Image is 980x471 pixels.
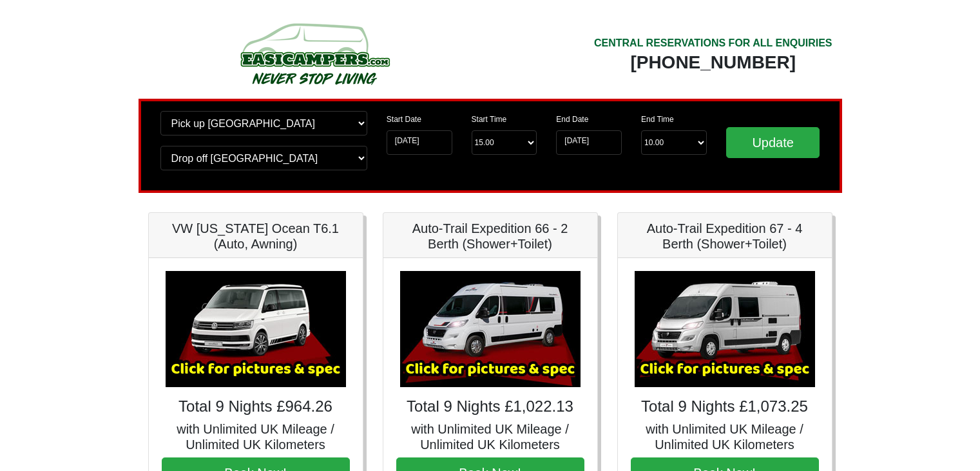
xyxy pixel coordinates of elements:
[396,421,584,452] h5: with Unlimited UK Mileage / Unlimited UK Kilometers
[400,271,581,387] img: Auto-Trail Expedition 66 - 2 Berth (Shower+Toilet)
[472,114,507,125] label: Start Time
[162,421,350,452] h5: with Unlimited UK Mileage / Unlimited UK Kilometers
[631,397,819,416] h4: Total 9 Nights £1,073.25
[162,397,350,416] h4: Total 9 Nights £964.26
[387,130,452,155] input: Start Date
[635,271,815,387] img: Auto-Trail Expedition 67 - 4 Berth (Shower+Toilet)
[631,421,819,452] h5: with Unlimited UK Mileage / Unlimited UK Kilometers
[387,114,421,125] label: Start Date
[396,221,584,252] h5: Auto-Trail Expedition 66 - 2 Berth (Shower+Toilet)
[556,114,588,125] label: End Date
[166,271,346,387] img: VW California Ocean T6.1 (Auto, Awning)
[594,51,832,74] div: [PHONE_NUMBER]
[631,221,819,252] h5: Auto-Trail Expedition 67 - 4 Berth (Shower+Toilet)
[192,18,437,89] img: campers-checkout-logo.png
[641,114,674,125] label: End Time
[162,221,350,252] h5: VW [US_STATE] Ocean T6.1 (Auto, Awning)
[594,35,832,51] div: CENTRAL RESERVATIONS FOR ALL ENQUIRIES
[396,397,584,416] h4: Total 9 Nights £1,022.13
[726,127,820,158] input: Update
[556,130,622,155] input: Return Date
